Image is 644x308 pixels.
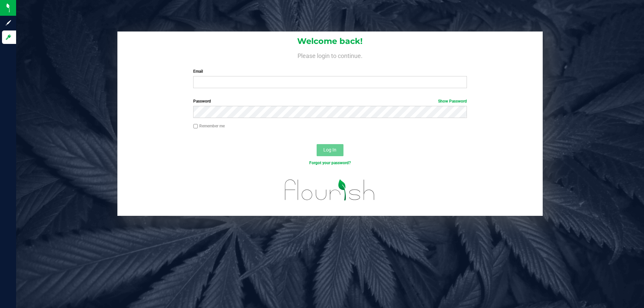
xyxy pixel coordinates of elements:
[117,51,543,59] h4: Please login to continue.
[323,147,336,152] span: Log In
[438,99,467,104] a: Show Password
[193,99,211,104] span: Password
[5,19,12,26] inline-svg: Sign up
[277,173,383,207] img: flourish_logo.svg
[117,37,543,46] h1: Welcome back!
[317,144,343,156] button: Log In
[193,123,225,129] label: Remember me
[193,124,198,129] input: Remember me
[193,68,467,74] label: Email
[309,161,351,165] a: Forgot your password?
[5,34,12,41] inline-svg: Log in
